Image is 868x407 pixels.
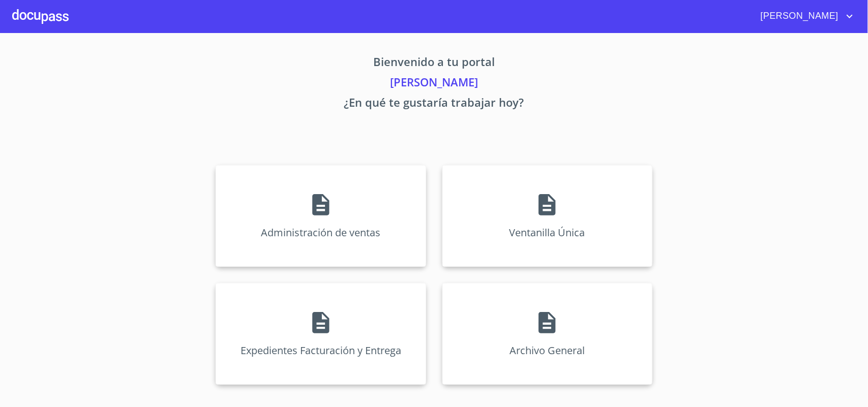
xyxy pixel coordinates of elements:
p: Archivo General [510,343,585,357]
span: [PERSON_NAME] [753,8,844,24]
p: Expedientes Facturación y Entrega [241,343,401,357]
p: Bienvenido a tu portal [121,53,747,74]
p: [PERSON_NAME] [121,74,747,94]
p: Ventanilla Única [510,226,585,239]
p: Administración de ventas [261,226,380,239]
p: ¿En qué te gustaría trabajar hoy? [121,94,747,114]
button: account of current user [753,8,856,24]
